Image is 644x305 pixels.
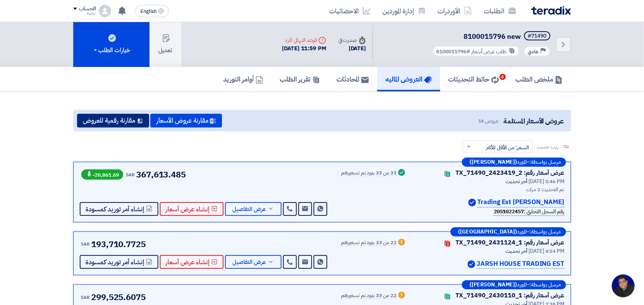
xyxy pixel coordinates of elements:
[92,46,130,55] div: خيارات الطلب
[224,75,263,83] h5: أوامر التوريد
[478,2,522,20] a: الطلبات
[282,44,327,53] div: [DATE] 11:59 PM
[215,67,272,91] a: أوامر التوريد
[86,259,145,265] span: إنشاء أمر توريد كمسودة
[81,294,90,301] span: SAR
[150,22,182,67] button: تعديل
[472,48,507,56] span: طلب عرض أسعار
[338,44,366,53] div: [DATE]
[432,2,478,20] a: الأوردرات
[79,6,96,12] div: الحساب
[478,197,565,208] p: [PERSON_NAME] Trading Est
[233,259,266,265] span: عرض التفاصيل
[464,31,521,42] span: 8100015796 new
[506,177,528,185] span: أخر تحديث
[377,67,440,91] a: العروض الماليه
[470,160,517,165] b: ([PERSON_NAME])
[431,31,552,42] h5: 8100015796 new
[449,75,499,83] h5: حائط التحديثات
[282,36,327,44] div: الموعد النهائي للرد
[500,74,506,80] span: 6
[81,241,90,248] span: SAR
[494,208,564,216] div: رقم السجل التجاري :
[462,280,566,289] div: –
[280,75,320,83] h5: تقرير الطلب
[99,5,111,17] img: profile_test.png
[517,282,527,287] span: المورد
[338,36,366,44] div: صدرت في
[529,177,565,185] span: [DATE] 5:46 PM
[73,22,150,67] button: خيارات الطلب
[494,208,524,216] b: 2051022457
[468,260,475,268] img: Verified Account
[91,238,146,251] span: 193,710.7725
[516,75,563,83] h5: ملخص الطلب
[486,144,529,152] span: السعر: من الأقل للأكثر
[503,116,564,126] span: عروض الأسعار المستلمة
[341,293,397,299] div: 22 من 33 بنود تم تسعيرهم
[77,114,149,128] button: مقارنة رقمية للعروض
[436,48,470,56] span: #8100015796
[506,247,528,255] span: أخر تحديث
[272,67,328,91] a: تقرير الطلب
[73,12,96,16] div: Yasir
[166,206,210,212] span: إنشاء عرض أسعار
[337,75,369,83] h5: المحادثات
[150,114,222,128] button: مقارنة عروض الأسعار
[341,170,397,176] div: 33 من 33 بنود تم تسعيرهم
[81,169,123,180] span: -20,861.69
[324,2,377,20] a: الاحصائيات
[126,171,135,178] span: SAR
[469,199,476,206] img: Verified Account
[160,255,224,269] button: إنشاء عرض أسعار
[528,34,547,39] div: #71490
[86,206,145,212] span: إنشاء أمر توريد كمسودة
[80,202,158,216] button: إنشاء أمر توريد كمسودة
[166,259,210,265] span: إنشاء عرض أسعار
[140,9,156,14] span: English
[328,67,377,91] a: المحادثات
[440,67,507,91] a: حائط التحديثات6
[136,168,186,181] span: 367,613.485
[225,255,282,269] button: عرض التفاصيل
[529,247,565,255] span: [DATE] 4:54 PM
[537,143,559,151] span: رتب حسب
[416,185,565,193] div: تم التحديث 2 مرات
[451,227,566,236] div: –
[612,275,635,297] div: Open chat
[341,240,397,246] div: 22 من 33 بنود تم تسعيرهم
[225,202,282,216] button: عرض التفاصيل
[477,259,565,269] p: JARSH HOUSE TRADING EST
[517,160,527,165] span: المورد
[528,48,539,55] span: عادي
[531,6,571,15] img: Teradix logo
[135,5,169,17] button: English
[80,255,158,269] button: إنشاء أمر توريد كمسودة
[530,229,561,235] span: مرسل بواسطة:
[456,168,565,177] div: عرض أسعار رقم: TX_71490_2423419_2
[377,2,432,20] a: إدارة الموردين
[456,238,565,247] div: عرض أسعار رقم: TX_71490_2431124_1
[517,229,527,235] span: المورد
[530,282,561,287] span: مرسل بواسطة:
[233,206,266,212] span: عرض التفاصيل
[459,229,517,235] b: ([GEOGRAPHIC_DATA])
[91,291,146,303] span: 299,525.6075
[530,160,561,165] span: مرسل بواسطة:
[386,75,432,83] h5: العروض الماليه
[470,282,517,287] b: ([PERSON_NAME])
[160,202,224,216] button: إنشاء عرض أسعار
[456,291,565,300] div: عرض أسعار رقم: TX_71490_2430110_1
[507,67,571,91] a: ملخص الطلب
[462,158,566,167] div: –
[478,117,499,125] span: عروض 14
